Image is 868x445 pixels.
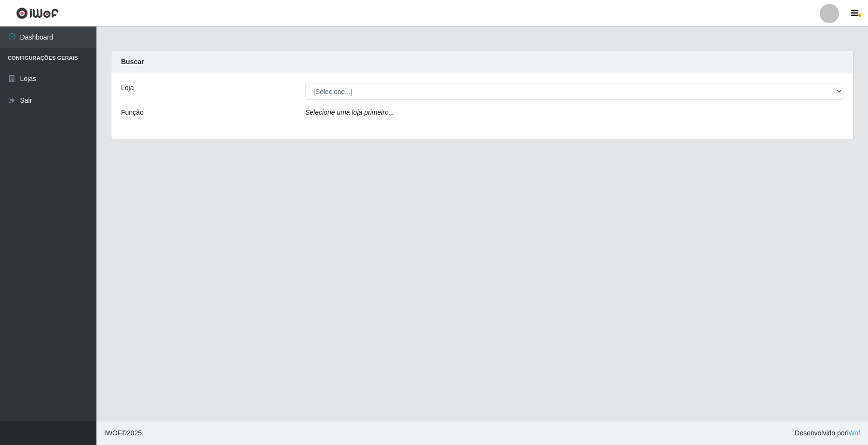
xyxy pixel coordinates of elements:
span: Desenvolvido por [795,428,860,438]
label: Função [121,108,144,118]
i: Selecione uma loja primeiro... [305,108,394,116]
strong: Buscar [121,58,144,66]
span: © 2025 . [104,428,144,438]
a: iWof [847,429,860,437]
span: IWOF [104,429,122,437]
label: Loja [121,83,134,93]
img: CoreUI Logo [16,7,59,19]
